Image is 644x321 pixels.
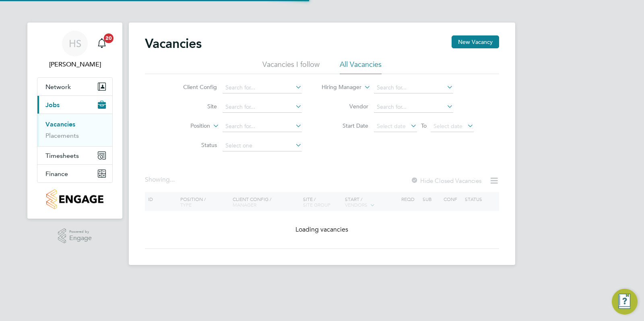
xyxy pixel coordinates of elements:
input: Search for... [223,121,302,132]
label: Start Date [322,122,368,129]
input: Search for... [374,82,453,93]
span: Powered by [69,228,92,235]
img: countryside-properties-logo-retina.png [46,189,103,209]
span: HS [69,38,81,49]
span: Jobs [45,101,60,109]
a: Powered byEngage [58,228,92,244]
span: Finance [45,170,68,178]
a: 20 [94,31,110,56]
label: Hiring Manager [315,83,361,91]
a: Placements [45,132,79,139]
button: Network [37,78,112,95]
button: Finance [37,165,112,182]
a: Vacancies [45,120,75,128]
a: HS[PERSON_NAME] [37,31,113,69]
a: Go to home page [37,189,113,209]
input: Search for... [374,101,453,113]
span: Network [45,83,71,91]
span: Hugo Slattery [37,60,113,69]
input: Search for... [223,82,302,93]
span: Select date [433,122,462,130]
label: Status [171,141,217,149]
button: New Vacancy [452,35,499,48]
label: Hide Closed Vacancies [411,177,481,184]
label: Vendor [322,103,368,110]
div: Showing [145,176,176,184]
label: Position [164,122,210,130]
button: Timesheets [37,147,112,164]
button: Engage Resource Center [612,289,638,315]
span: 20 [104,33,114,43]
label: Site [171,103,217,110]
input: Select one [223,140,302,151]
span: Select date [377,122,406,130]
nav: Main navigation [27,23,122,219]
label: Client Config [171,83,217,91]
span: Timesheets [45,152,79,159]
h2: Vacancies [145,35,202,52]
li: All Vacancies [340,60,382,74]
input: Search for... [223,101,302,113]
button: Jobs [37,96,112,114]
li: Vacancies I follow [262,60,320,74]
span: ... [170,176,175,184]
span: Engage [69,235,92,242]
span: To [419,120,429,131]
div: Jobs [37,114,112,146]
